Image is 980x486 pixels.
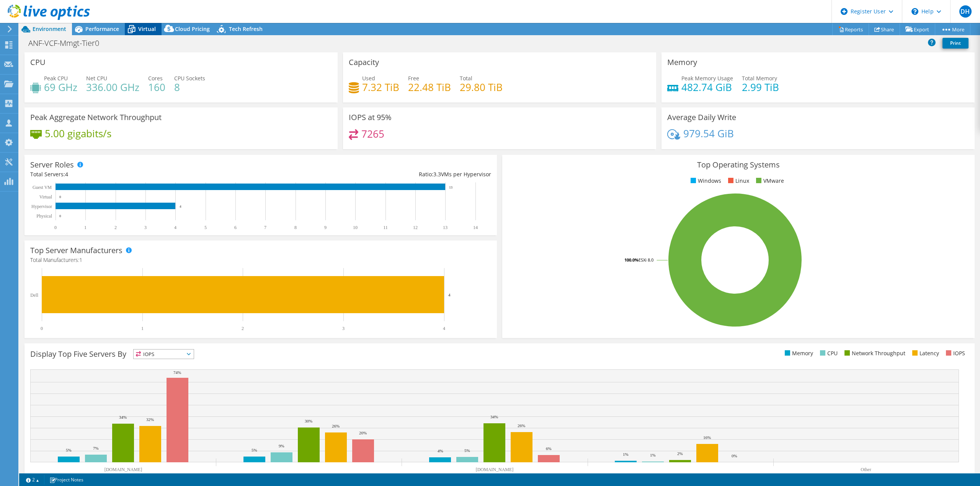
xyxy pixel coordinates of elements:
h4: 22.48 TiB [408,83,451,91]
text: 0 [41,326,43,331]
span: Total Memory [742,75,777,82]
span: Virtual [138,25,156,33]
text: 9 [324,225,327,230]
li: Windows [689,177,721,185]
div: Ratio: VMs per Hypervisor [261,170,491,179]
text: 13 [449,185,453,189]
h4: 69 GHz [44,83,77,91]
span: Total [460,75,472,82]
text: 0 [54,225,57,230]
h3: Memory [667,58,697,67]
h4: 8 [174,83,205,91]
text: 5% [66,448,72,452]
span: Cloud Pricing [175,25,210,33]
h4: 5.00 gigabits/s [45,129,111,138]
text: 14 [473,225,478,230]
text: [DOMAIN_NAME] [105,467,142,472]
span: Cores [148,75,163,82]
h1: ANF-VCF-Mmgt-Tier0 [25,39,111,47]
text: 11 [383,225,388,230]
text: 0 [59,195,61,199]
svg: \n [911,8,918,15]
text: Virtual [39,194,52,200]
text: 7% [93,446,99,450]
span: Performance [85,25,119,33]
h4: 482.74 GiB [681,83,733,91]
a: Share [869,23,900,35]
li: Linux [726,177,749,185]
text: 26% [332,424,340,428]
h4: Total Manufacturers: [30,256,491,264]
text: 26% [518,423,525,428]
h3: Peak Aggregate Network Throughput [30,113,162,122]
text: 10 [353,225,358,230]
text: 7 [264,225,266,230]
span: CPU Sockets [174,75,205,82]
text: 1 [84,225,87,230]
h3: CPU [30,58,46,67]
text: 2% [677,451,683,456]
text: 5% [252,448,257,452]
h3: Server Roles [30,161,74,169]
h4: 7.32 TiB [362,83,399,91]
tspan: 100.0% [624,257,639,263]
text: 1% [623,452,629,457]
text: 3 [342,326,345,331]
text: Hypervisor [31,204,52,209]
text: 8 [294,225,297,230]
span: 1 [79,256,82,263]
span: 4 [65,171,68,178]
h3: IOPS at 95% [349,113,392,122]
h3: Top Operating Systems [508,161,969,169]
text: 4 [174,225,176,230]
text: 34% [119,415,127,419]
text: 4% [438,449,443,453]
text: 6% [546,446,552,451]
text: 1 [141,326,144,331]
a: Export [900,23,935,35]
h3: Average Daily Write [667,113,736,122]
li: CPU [818,349,838,358]
text: 0 [59,214,61,218]
h4: 2.99 TiB [742,83,779,91]
h3: Capacity [349,58,379,67]
text: 16% [703,435,711,440]
h4: 160 [148,83,165,91]
a: Print [942,38,969,49]
text: 3 [144,225,147,230]
text: 12 [413,225,418,230]
text: 1% [650,453,656,457]
span: Environment [33,25,66,33]
span: Tech Refresh [229,25,263,33]
text: Dell [30,293,38,298]
text: 2 [114,225,117,230]
text: [DOMAIN_NAME] [476,467,514,472]
text: 30% [305,419,312,423]
span: Peak Memory Usage [681,75,733,82]
div: Total Servers: [30,170,261,179]
li: Latency [910,349,939,358]
li: IOPS [944,349,965,358]
h3: Top Server Manufacturers [30,246,122,255]
text: 5 [204,225,207,230]
text: Guest VM [33,185,52,190]
span: DH [959,5,972,18]
li: Network Throughput [843,349,905,358]
text: 34% [490,414,498,419]
text: 5% [464,448,470,453]
text: 13 [443,225,448,230]
text: 9% [279,444,284,448]
li: Memory [783,349,813,358]
a: 2 [21,475,44,484]
span: Net CPU [86,75,107,82]
tspan: ESXi 8.0 [639,257,653,263]
li: VMware [754,177,784,185]
text: 20% [359,431,367,435]
text: 0% [732,453,737,458]
h4: 7265 [361,130,384,138]
text: Other [861,467,871,472]
a: Reports [832,23,869,35]
span: Peak CPU [44,75,68,82]
span: Used [362,75,375,82]
span: IOPS [134,349,194,359]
